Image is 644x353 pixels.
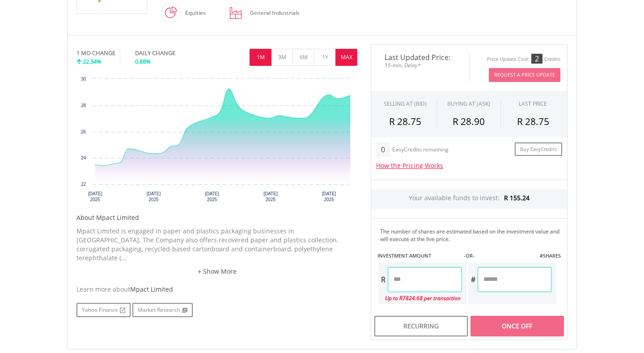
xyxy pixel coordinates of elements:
div: General Industrials [246,2,300,24]
button: 1Y [314,49,336,66]
span: R 28.75 [389,115,421,128]
label: #SHARES [540,252,561,259]
div: Equities [181,2,206,24]
svg: Interactive chart [76,74,357,209]
text: 24 [81,155,86,160]
text: [DATE] 2025 [205,191,219,202]
div: 2 [531,54,542,64]
span: R 155.24 [504,194,530,202]
button: MAX [335,49,357,66]
text: [DATE] 2025 [263,191,278,202]
div: EasyCredits remaining [392,146,449,154]
div: Up to R7824.68 per transaction [378,292,462,304]
span: 0.88% [135,57,151,65]
button: 3M [271,49,293,66]
div: DAILY CHANGE [135,49,205,57]
a: Market Research [132,303,193,317]
a: Buy EasyCredits [515,142,562,156]
text: 22 [81,182,86,187]
span: BUYING AT (ASK) [447,100,490,108]
div: # [468,267,478,292]
div: 1 MO CHANGE [76,49,115,57]
button: Request A Price Update [489,68,560,82]
label: -OR- [464,252,475,259]
div: Once Off [470,316,564,336]
button: 6M [292,49,314,66]
text: [DATE] 2025 [88,191,102,202]
a: + Show More [76,267,357,276]
div: LAST PRICE [519,100,547,108]
div: Chart. Highcharts interactive chart. [76,74,357,209]
text: [DATE] 2025 [322,191,336,202]
div: Credits [544,56,560,63]
div: R [378,267,388,292]
text: 30 [81,77,86,82]
span: 22.34% [83,57,102,65]
div: SELLING AT (BID) [384,100,427,108]
button: 1M [250,49,271,66]
span: Last Updated Price: [378,54,462,61]
p: Mpact Limited is engaged in paper and plastics packaging businesses in [GEOGRAPHIC_DATA]. The Com... [76,227,357,263]
span: R 28.75 [517,115,549,128]
label: INVESTMENT AMOUNT [377,252,431,259]
div: Learn more about [76,285,357,294]
span: Mpact Limited [130,285,173,293]
text: 26 [81,129,86,134]
div: 0 [376,142,390,157]
span: 15-min. Delay* [378,61,462,69]
h5: About Mpact Limited [76,213,357,222]
a: Yahoo Finance [76,303,131,317]
div: Your available funds to invest: [371,189,567,209]
div: The number of shares are estimated based on the investment value and will execute at the live price. [380,228,563,243]
a: How the Pricing Works [376,161,443,170]
text: [DATE] 2025 [147,191,161,202]
text: 28 [81,103,86,108]
div: Recurring [374,316,468,336]
span: R 28.90 [453,115,485,128]
div: Price Update Cost: [487,56,530,63]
